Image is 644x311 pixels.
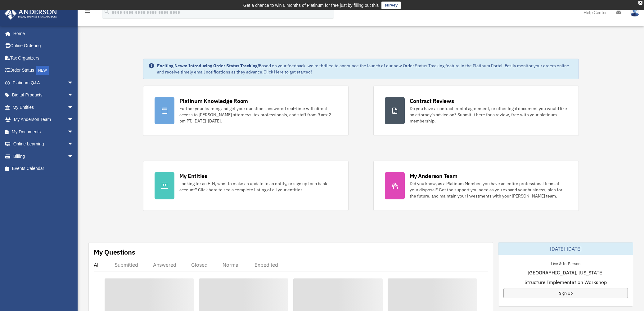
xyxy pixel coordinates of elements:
[179,105,337,124] div: Further your learning and get your questions answered real-time with direct access to [PERSON_NAM...
[4,89,83,101] a: Digital Productsarrow_drop_down
[191,262,208,268] div: Closed
[84,9,91,16] i: menu
[4,126,83,138] a: My Documentsarrow_drop_down
[84,11,91,16] a: menu
[525,278,607,286] span: Structure Implementation Workshop
[223,262,240,268] div: Normal
[498,242,633,255] div: [DATE]-[DATE]
[67,77,80,89] span: arrow_drop_down
[153,262,176,268] div: Answered
[157,63,574,75] div: Based on your feedback, we're thrilled to announce the launch of our new Order Status Tracking fe...
[179,180,337,193] div: Looking for an EIN, want to make an update to an entity, or sign up for a bank account? Click her...
[4,101,83,113] a: My Entitiesarrow_drop_down
[143,86,349,136] a: Platinum Knowledge Room Further your learning and get your questions answered real-time with dire...
[4,113,83,126] a: My Anderson Teamarrow_drop_down
[4,138,83,150] a: Online Learningarrow_drop_down
[67,126,80,138] span: arrow_drop_down
[4,40,83,52] a: Online Ordering
[67,89,80,102] span: arrow_drop_down
[373,161,579,211] a: My Anderson Team Did you know, as a Platinum Member, you have an entire professional team at your...
[4,162,83,175] a: Events Calendar
[528,269,604,276] span: [GEOGRAPHIC_DATA], [US_STATE]
[67,113,80,126] span: arrow_drop_down
[546,260,585,266] div: Live & In-Person
[503,288,628,298] a: Sign Up
[94,247,135,257] div: My Questions
[104,8,110,15] i: search
[254,262,278,268] div: Expedited
[179,172,207,180] div: My Entities
[381,2,401,9] a: survey
[4,77,83,89] a: Platinum Q&Aarrow_drop_down
[115,262,138,268] div: Submitted
[94,262,100,268] div: All
[243,2,379,9] div: Get a chance to win 6 months of Platinum for free just by filling out this
[410,172,457,180] div: My Anderson Team
[4,52,83,64] a: Tax Organizers
[410,105,567,124] div: Do you have a contract, rental agreement, or other legal document you would like an attorney's ad...
[630,8,639,17] img: User Pic
[67,101,80,114] span: arrow_drop_down
[3,7,59,20] img: Anderson Advisors Platinum Portal
[157,63,259,69] strong: Exciting News: Introducing Order Status Tracking!
[36,66,49,75] div: NEW
[373,86,579,136] a: Contract Reviews Do you have a contract, rental agreement, or other legal document you would like...
[67,150,80,163] span: arrow_drop_down
[67,138,80,151] span: arrow_drop_down
[410,97,454,105] div: Contract Reviews
[179,97,248,105] div: Platinum Knowledge Room
[638,1,642,5] div: close
[410,180,567,199] div: Did you know, as a Platinum Member, you have an entire professional team at your disposal? Get th...
[263,69,312,75] a: Click Here to get started!
[4,150,83,162] a: Billingarrow_drop_down
[4,27,80,40] a: Home
[143,161,349,211] a: My Entities Looking for an EIN, want to make an update to an entity, or sign up for a bank accoun...
[4,64,83,77] a: Order StatusNEW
